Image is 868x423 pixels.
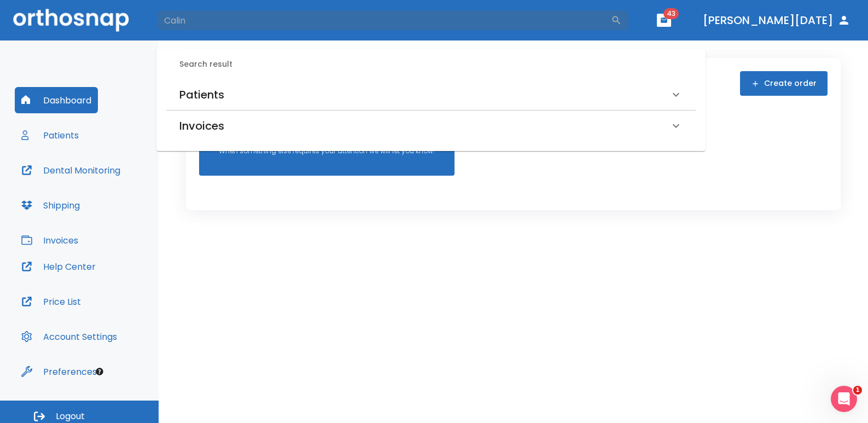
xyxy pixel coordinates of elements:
button: Create order [740,71,828,96]
button: Shipping [15,192,86,218]
div: Patients [166,79,696,110]
h6: Patients [179,86,224,103]
button: Price List [15,288,88,315]
div: Invoices [166,111,696,141]
div: Tooltip anchor [95,367,104,376]
button: Preferences [15,358,103,385]
iframe: Intercom live chat [831,386,857,412]
input: Search by Patient Name or Case # [156,9,611,31]
button: Patients [15,122,85,148]
button: Dashboard [15,87,98,113]
img: Orthosnap [13,9,129,31]
button: Dental Monitoring [15,157,127,183]
h6: Search result [179,59,696,71]
p: When something else requires your attention we will let you know! [219,146,435,156]
button: Invoices [15,227,85,253]
span: 43 [663,8,679,19]
button: Account Settings [15,323,124,350]
button: [PERSON_NAME][DATE] [698,10,855,30]
h6: Invoices [179,117,224,135]
span: Logout [56,410,85,422]
span: 1 [853,386,862,395]
button: Help Center [15,253,102,280]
